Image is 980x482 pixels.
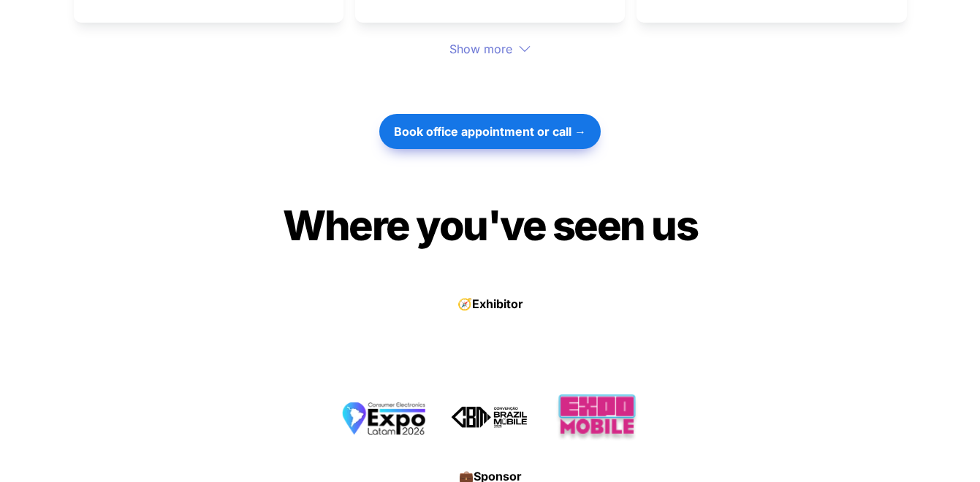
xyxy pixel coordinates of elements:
strong: Book office appointment or call → [394,124,586,139]
span: Join 1000+ happy startups that use Cardy [348,267,632,285]
a: Book office appointment or call → [379,107,601,156]
div: Show more [74,40,907,58]
span: 🧭 [457,297,472,311]
span: Where you've seen us [283,201,697,250]
strong: Exhibitor [472,297,523,311]
button: Book office appointment or call → [379,114,601,149]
